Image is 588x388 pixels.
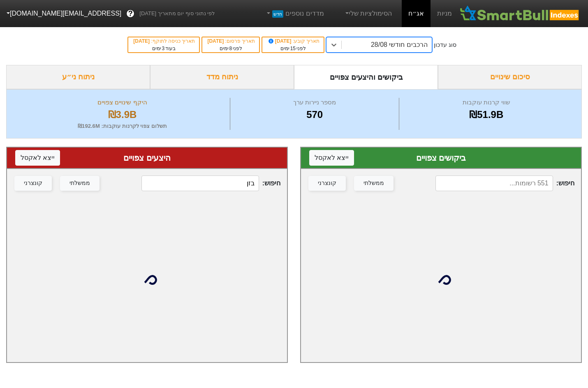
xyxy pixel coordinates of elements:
div: הרכבים חודשי 28/08 [371,40,428,50]
img: loading... [431,270,451,290]
div: לפני ימים [206,45,255,52]
img: SmartBull [458,5,581,22]
div: ביקושים צפויים [309,152,573,164]
img: loading... [137,270,157,290]
div: תאריך כניסה לתוקף : [132,37,195,45]
span: חיפוש : [435,176,574,191]
div: לפני ימים [266,45,319,52]
button: ממשלתי [354,176,394,191]
span: ? [128,8,133,19]
div: בעוד ימים [132,45,195,52]
button: ייצא לאקסל [309,150,354,166]
span: 8 [229,46,232,51]
div: ניתוח מדד [150,65,294,89]
div: סיכום שינויים [438,65,582,89]
div: ₪51.9B [401,107,571,122]
div: תאריך פרסום : [206,37,255,45]
span: חיפוש : [141,176,280,191]
div: תשלום צפוי לקרנות עוקבות : ₪192.6M [17,122,228,130]
div: 570 [232,107,397,122]
span: [DATE] [267,38,293,44]
div: קונצרני [318,179,336,188]
input: 1 רשומות... [141,176,259,191]
button: קונצרני [14,176,52,191]
button: ממשלתי [60,176,100,191]
div: סוג עדכון [434,41,456,49]
div: ממשלתי [363,179,384,188]
span: לפי נתוני סוף יום מתאריך [DATE] [139,9,215,18]
input: 551 רשומות... [435,176,553,191]
div: ₪3.9B [17,107,228,122]
span: 3 [162,46,165,51]
button: קונצרני [308,176,346,191]
div: שווי קרנות עוקבות [401,98,571,107]
div: תאריך קובע : [266,37,319,45]
span: 15 [290,46,296,51]
div: מספר ניירות ערך [232,98,397,107]
div: היצעים צפויים [15,152,279,164]
div: ממשלתי [69,179,90,188]
a: מדדים נוספיםחדש [262,5,327,22]
button: ייצא לאקסל [15,150,60,166]
div: היקף שינויים צפויים [17,98,228,107]
span: חדש [272,10,283,18]
span: [DATE] [207,38,225,44]
div: ביקושים והיצעים צפויים [294,65,438,89]
div: ניתוח ני״ע [6,65,150,89]
div: קונצרני [24,179,42,188]
span: [DATE] [133,38,151,44]
a: הסימולציות שלי [340,5,396,22]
